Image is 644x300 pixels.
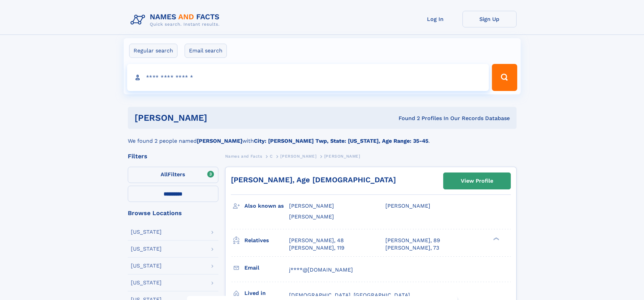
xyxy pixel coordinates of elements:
[128,11,225,29] img: Logo Names and Facts
[244,235,289,246] h3: Relatives
[244,262,289,274] h3: Email
[385,237,440,244] a: [PERSON_NAME], 89
[244,287,289,299] h3: Lived in
[197,138,242,144] b: [PERSON_NAME]
[131,246,162,252] div: [US_STATE]
[303,115,510,122] div: Found 2 Profiles In Our Records Database
[128,210,218,216] div: Browse Locations
[385,244,439,252] a: [PERSON_NAME], 73
[231,176,396,184] a: [PERSON_NAME], Age [DEMOGRAPHIC_DATA]
[225,152,262,160] a: Names and Facts
[129,44,177,58] label: Regular search
[492,64,517,91] button: Search Button
[408,11,462,27] a: Log In
[289,213,334,220] span: [PERSON_NAME]
[131,280,162,285] div: [US_STATE]
[289,292,410,298] span: [DEMOGRAPHIC_DATA], [GEOGRAPHIC_DATA]
[289,244,344,252] a: [PERSON_NAME], 119
[324,154,360,159] span: [PERSON_NAME]
[131,229,162,235] div: [US_STATE]
[128,153,218,159] div: Filters
[385,203,430,209] span: [PERSON_NAME]
[127,64,489,91] input: search input
[492,236,500,241] div: ❯
[128,129,517,145] div: We found 2 people named with .
[185,44,227,58] label: Email search
[135,114,303,122] h1: [PERSON_NAME]
[280,152,316,160] a: [PERSON_NAME]
[461,173,493,189] div: View Profile
[462,11,517,27] a: Sign Up
[289,203,334,209] span: [PERSON_NAME]
[280,154,316,159] span: [PERSON_NAME]
[244,200,289,212] h3: Also known as
[131,263,162,269] div: [US_STATE]
[254,138,428,144] b: City: [PERSON_NAME] Twp, State: [US_STATE], Age Range: 35-45
[128,167,218,183] label: Filters
[270,152,273,160] a: C
[270,154,273,159] span: C
[444,173,510,189] a: View Profile
[161,171,168,178] span: All
[289,237,344,244] a: [PERSON_NAME], 48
